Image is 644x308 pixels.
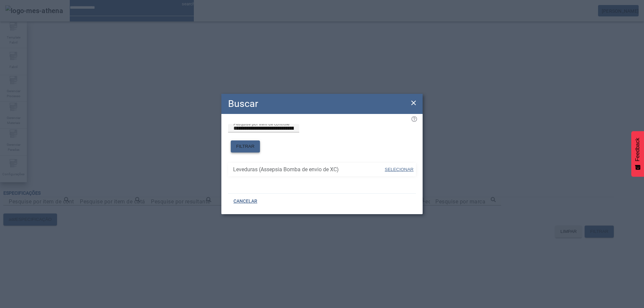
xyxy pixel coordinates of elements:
[228,195,263,207] button: CANCELAR
[635,138,641,161] span: Feedback
[228,97,258,111] h2: Buscar
[236,143,255,150] span: FILTRAR
[233,166,384,174] span: Leveduras (Assepsia Bomba de envio de XC)
[631,131,644,177] button: Feedback - Mostrar pesquisa
[233,198,257,205] span: CANCELAR
[384,164,414,176] button: SELECIONAR
[231,140,260,152] button: FILTRAR
[233,121,289,126] mat-label: Pesquise por item de controle
[385,167,414,172] span: SELECIONAR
